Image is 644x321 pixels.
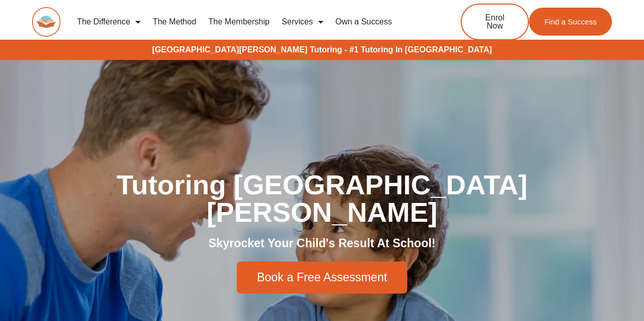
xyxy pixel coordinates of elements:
h1: Tutoring [GEOGRAPHIC_DATA][PERSON_NAME] [37,171,607,226]
nav: Menu [71,10,427,34]
a: Services [275,10,329,34]
a: Enrol Now [461,4,529,40]
a: The Difference [71,10,147,34]
a: Book a Free Assessment [237,261,408,294]
a: The Method [147,10,202,34]
span: Book a Free Assessment [257,272,387,283]
span: Find a Success [544,18,597,25]
a: The Membership [202,10,275,34]
a: Find a Success [529,8,612,36]
span: Enrol Now [477,14,513,30]
a: Own a Success [329,10,398,34]
h2: Skyrocket Your Child's Result At School! [37,236,607,251]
